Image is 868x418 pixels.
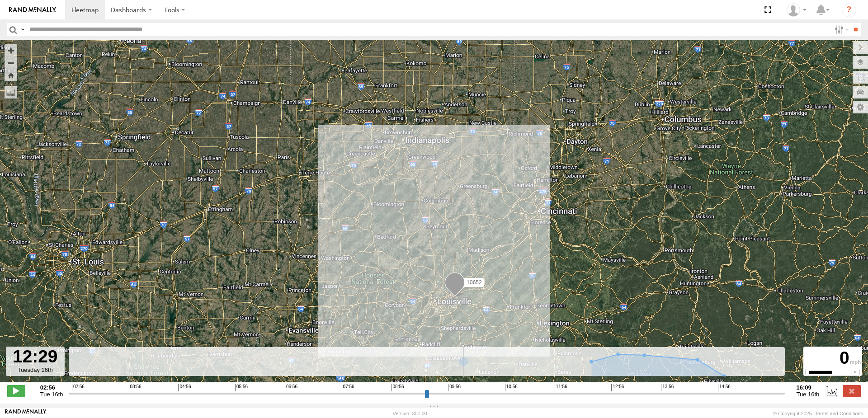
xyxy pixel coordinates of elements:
[718,384,731,391] span: 14:56
[393,411,427,416] div: Version: 307.00
[797,384,820,391] strong: 16:09
[467,279,481,286] span: 10652
[178,384,191,391] span: 04:56
[661,384,674,391] span: 13:56
[505,384,518,391] span: 10:56
[392,384,404,391] span: 08:56
[5,409,47,418] a: Visit our Website
[555,384,567,391] span: 11:56
[805,348,861,369] div: 0
[7,385,25,397] label: Play/Stop
[611,384,624,391] span: 12:56
[783,3,810,17] div: Paul Withrow
[853,101,868,113] label: Map Settings
[843,385,861,397] label: Close
[5,44,17,56] button: Zoom in
[5,86,17,99] label: Measure
[285,384,297,391] span: 06:56
[235,384,248,391] span: 05:56
[773,411,863,416] div: © Copyright 2025 -
[448,384,461,391] span: 09:56
[831,23,850,36] label: Search Filter Options
[9,7,56,13] img: rand-logo.svg
[5,69,17,81] button: Zoom Home
[815,411,863,416] a: Terms and Conditions
[842,3,856,17] i: ?
[40,391,63,398] span: Tue 16th Sep 2025
[5,56,17,69] button: Zoom out
[19,23,26,36] label: Search Query
[72,384,85,391] span: 02:56
[40,384,63,391] strong: 02:56
[342,384,354,391] span: 07:56
[797,391,820,398] span: Tue 16th Sep 2025
[129,384,142,391] span: 03:56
